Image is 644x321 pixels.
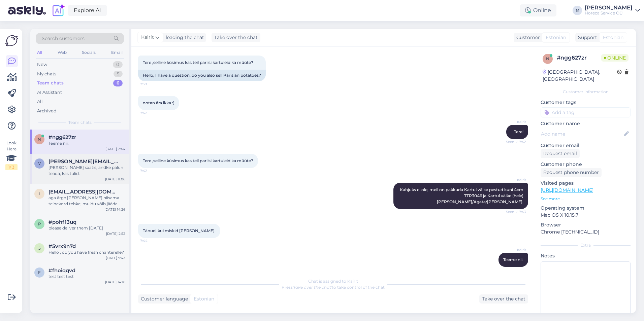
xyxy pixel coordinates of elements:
div: Teeme nii. [49,140,125,146]
div: [PERSON_NAME] [585,5,633,10]
span: Kairit [141,34,154,41]
span: Seen ✓ 7:42 [501,139,526,144]
span: Online [601,54,629,62]
span: Seen ✓ 7:43 [501,209,526,214]
span: Seen ✓ 7:44 [501,267,526,272]
div: Extra [541,242,631,248]
span: f [38,270,41,275]
div: [DATE] 14:26 [104,207,125,212]
div: 0 [113,61,123,68]
div: All [37,98,43,105]
span: Estonian [194,295,214,302]
span: 7:39 [140,81,165,86]
span: i [39,191,40,196]
span: Teeme nii. [503,257,523,262]
img: Askly Logo [5,34,18,47]
div: [DATE] 2:52 [106,231,125,236]
div: Take over the chat [479,294,528,304]
div: Socials [80,48,97,57]
div: 5 [114,71,123,77]
div: Customer language [138,295,188,302]
div: [DATE] 9:43 [106,255,125,260]
div: Customer [514,34,540,41]
span: 7:42 [140,110,165,115]
div: leading the chat [163,34,204,41]
span: #ngg627zr [49,134,76,140]
span: virko.tugevus@delice.ee [49,158,119,165]
span: n [546,56,549,61]
div: Customer information [541,89,631,95]
div: Archived [37,108,57,114]
div: Hello, I have a question, do you also sell Parisian potatoes? [138,70,266,81]
p: Visited pages [541,180,631,187]
span: Tere ,selline küsimus kas teil pariisi kartuleid ka müüte? [143,158,253,163]
div: please deliver them [DATE] [49,225,125,231]
a: Explore AI [68,5,107,16]
div: Web [56,48,68,57]
span: Estonian [546,34,566,41]
span: p [38,221,41,226]
span: Kairit [501,119,526,124]
div: Horeca Service OÜ [585,10,633,16]
span: Estonian [603,34,623,41]
div: test test test [49,274,125,280]
span: Tänud, kui miskid [PERSON_NAME]. [143,228,216,233]
span: Kahjuks ei ole, meil on pakkuda Kartul väike pestud kuni 4cm TTR3046 ja Kartul väike (hele)[PERSO... [400,187,524,204]
div: Email [110,48,124,57]
div: Support [575,34,597,41]
div: 6 [113,80,123,86]
div: 1 / 3 [5,164,18,170]
p: Customer tags [541,99,631,106]
span: #5vrx9n7d [49,243,76,249]
div: Request phone number [541,168,602,177]
span: Kairit [501,177,526,182]
span: Search customers [42,35,85,42]
div: Request email [541,149,580,158]
div: Look Here [5,140,18,170]
div: M [573,6,582,15]
img: explore-ai [51,3,65,17]
p: Mac OS X 10.15.7 [541,212,631,219]
div: AI Assistant [37,89,62,96]
span: Tere! [514,129,523,134]
span: n [38,137,41,142]
span: #pohf13uq [49,219,76,225]
div: [PERSON_NAME] saatis, andke palun teada, kas tulid. [49,165,125,177]
p: Operating system [541,205,631,212]
div: aga ärge [PERSON_NAME] niisama teinekord tehke, muidu võib jääda info nägemata :) [49,195,125,207]
span: info@amija.ee [49,189,119,195]
div: [GEOGRAPHIC_DATA], [GEOGRAPHIC_DATA] [543,69,617,83]
p: Browser [541,221,631,228]
span: Kairit [501,247,526,252]
span: Chat is assigned to Kairit [308,279,358,284]
div: [DATE] 11:06 [105,177,125,182]
div: Team chats [37,80,64,86]
span: 7:42 [140,168,165,173]
div: # ngg627zr [557,54,601,62]
span: ootan ära ikka :) [143,100,174,105]
a: [URL][DOMAIN_NAME] [541,187,593,193]
div: [DATE] 7:44 [105,146,125,151]
span: v [38,161,41,166]
div: Take over the chat [212,33,260,42]
span: Team chats [68,119,92,126]
div: [DATE] 14:18 [105,280,125,285]
p: Notes [541,252,631,259]
a: [PERSON_NAME]Horeca Service OÜ [585,5,640,16]
input: Add name [541,130,623,138]
p: Chrome [TECHNICAL_ID] [541,228,631,236]
p: Customer email [541,142,631,149]
span: Press to take control of the chat [282,285,385,290]
div: Online [520,4,556,16]
div: Hello , do you have fresh chanterelle? [49,249,125,255]
span: 5 [38,246,41,251]
p: See more ... [541,196,631,202]
i: 'Take over the chat' [293,285,332,290]
span: #fhoiqqvd [49,267,75,274]
input: Add a tag [541,107,631,117]
div: My chats [37,71,56,77]
div: New [37,61,47,68]
p: Customer phone [541,161,631,168]
p: Customer name [541,120,631,127]
span: 7:44 [140,238,165,243]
